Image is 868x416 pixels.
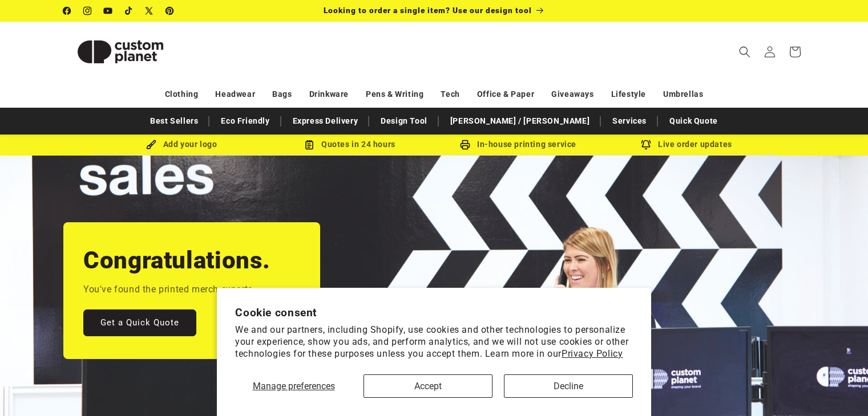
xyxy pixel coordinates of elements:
a: Get a Quick Quote [83,309,196,336]
img: Order Updates Icon [304,140,314,150]
div: Quotes in 24 hours [266,137,434,152]
a: Tech [441,84,459,104]
p: You've found the printed merch experts. [83,282,255,298]
a: Clothing [165,84,199,104]
a: Umbrellas [663,84,703,104]
div: Live order updates [603,137,771,152]
a: Pens & Writing [366,84,423,104]
a: Privacy Policy [562,348,623,359]
h2: Cookie consent [235,306,633,319]
span: Manage preferences [253,381,335,391]
img: Order updates [641,140,651,150]
a: Express Delivery [287,111,364,131]
a: Eco Friendly [215,111,275,131]
a: Best Sellers [144,111,204,131]
a: Headwear [215,84,255,104]
h2: Congratulations. [83,245,271,276]
button: Decline [504,374,633,398]
a: Services [607,111,652,131]
img: Custom Planet [63,26,177,78]
button: Accept [364,374,492,398]
span: Looking to order a single item? Use our design tool [324,6,532,15]
a: Giveaways [551,84,594,104]
a: Bags [272,84,292,104]
a: Lifestyle [611,84,646,104]
p: We and our partners, including Shopify, use cookies and other technologies to personalize your ex... [235,324,633,360]
button: Manage preferences [235,374,352,398]
div: Add your logo [98,137,266,152]
a: Office & Paper [477,84,534,104]
a: Custom Planet [59,22,181,81]
a: Drinkware [309,84,349,104]
img: Brush Icon [146,140,156,150]
summary: Search [732,39,757,64]
a: [PERSON_NAME] / [PERSON_NAME] [445,111,595,131]
img: In-house printing [460,140,470,150]
div: In-house printing service [434,137,603,152]
a: Design Tool [375,111,433,131]
a: Quick Quote [664,111,724,131]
